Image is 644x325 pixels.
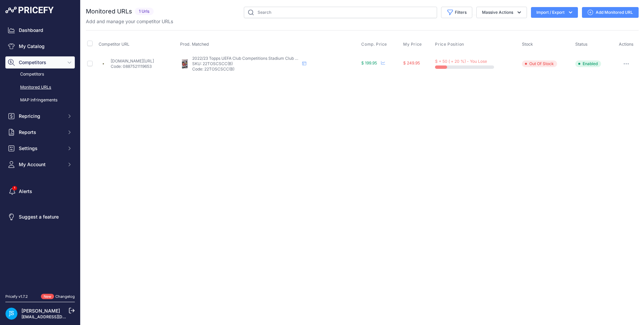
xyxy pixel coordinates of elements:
span: Stock [522,42,533,47]
span: New [41,294,54,299]
a: Changelog [55,294,75,299]
button: Massive Actions [476,7,527,18]
button: My Account [5,158,75,171]
span: Enabled [575,60,601,67]
button: Comp. Price [361,42,388,47]
span: My Price [403,42,422,47]
span: Repricing [19,113,63,120]
p: Code: 22TOSCSCC(B) [192,66,300,72]
h2: Monitored URLs [86,7,132,16]
nav: Sidebar [5,24,75,286]
a: Monitored URLs [5,82,75,93]
span: 1 Urls [135,8,154,15]
span: $ + 50 ( + 20 %) - You Lose [435,59,487,64]
span: Out Of Stock [522,60,557,67]
a: My Catalog [5,40,75,52]
span: My Account [19,161,63,168]
button: Reports [5,126,75,138]
span: Prod. Matched [180,42,209,47]
p: Code: 0887521119653 [111,64,154,69]
button: Filters [441,7,472,18]
span: Status [575,42,588,47]
button: Settings [5,142,75,154]
p: Add and manage your competitor URLs [86,18,173,25]
a: Dashboard [5,24,75,36]
img: Pricefy Logo [5,7,54,13]
div: Pricefy v1.7.2 [5,294,28,299]
span: Price Position [435,42,464,47]
span: Comp. Price [361,42,387,47]
span: $ 249.95 [403,60,420,65]
span: Reports [19,129,63,136]
span: Actions [619,42,634,47]
a: MAP infringements [5,94,75,106]
span: 2022/23 Topps UEFA Club Competitions Stadium Club Chrome Soccer Hobby Box [192,56,347,61]
input: Search [244,7,437,18]
button: Import / Export [531,7,578,18]
a: Add Monitored URL [582,7,639,18]
a: [DOMAIN_NAME][URL] [111,58,154,63]
p: SKU: 22TOSCSCC(B) [192,61,300,66]
button: Competitors [5,56,75,68]
button: Repricing [5,110,75,122]
span: Competitors [19,59,63,66]
button: Price Position [435,42,465,47]
span: $ 199.95 [361,60,377,65]
button: My Price [403,42,423,47]
a: Alerts [5,185,75,197]
a: [PERSON_NAME] [21,308,60,314]
span: Competitor URL [99,42,129,47]
a: [EMAIL_ADDRESS][DOMAIN_NAME] [21,314,92,319]
a: Competitors [5,68,75,80]
span: Settings [19,145,63,152]
a: Suggest a feature [5,211,75,223]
